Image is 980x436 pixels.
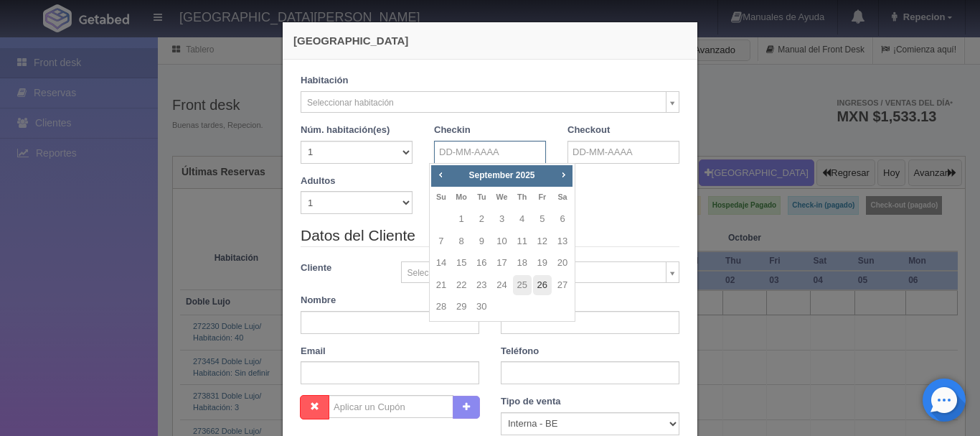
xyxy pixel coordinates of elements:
[538,193,546,201] span: Friday
[301,345,326,358] label: Email
[432,253,451,274] a: 14
[533,275,552,296] a: 26
[301,294,336,307] label: Nombre
[290,261,390,275] label: Cliente
[432,275,451,296] a: 21
[301,124,390,137] label: Núm. habitación(es)
[472,209,491,230] a: 2
[513,209,532,230] a: 4
[496,193,507,201] span: Wednesday
[432,297,451,317] a: 28
[301,175,335,188] label: Adultos
[492,209,511,230] a: 3
[452,297,471,317] a: 29
[452,209,471,230] a: 1
[468,170,513,180] span: September
[472,297,491,317] a: 30
[533,209,552,230] a: 5
[567,141,679,164] input: DD-MM-AAAA
[533,231,552,252] a: 12
[433,167,448,182] a: Prev
[452,253,471,274] a: 15
[492,231,511,252] a: 10
[329,395,453,418] input: Aplicar un Cupón
[553,275,572,296] a: 27
[434,124,471,137] label: Checkin
[513,253,532,274] a: 18
[301,91,679,113] a: Seleccionar habitación
[492,275,511,296] a: 24
[533,253,552,274] a: 19
[513,275,532,296] a: 25
[301,225,679,247] legend: Datos del Cliente
[456,193,467,201] span: Monday
[557,193,567,201] span: Saturday
[301,74,348,88] label: Habitación
[401,261,680,283] a: Seleccionar / Crear cliente
[477,193,486,201] span: Tuesday
[553,253,572,274] a: 20
[553,209,572,230] a: 6
[472,253,491,274] a: 16
[293,33,687,48] h4: [GEOGRAPHIC_DATA]
[553,231,572,252] a: 13
[556,167,572,182] a: Next
[501,395,561,409] label: Tipo de venta
[452,275,471,296] a: 22
[567,124,610,137] label: Checkout
[434,141,546,164] input: DD-MM-AAAA
[492,253,511,274] a: 17
[557,169,569,180] span: Next
[432,231,451,252] a: 7
[435,169,446,180] span: Prev
[472,275,491,296] a: 23
[516,170,535,180] span: 2025
[452,231,471,252] a: 8
[436,193,446,201] span: Sunday
[307,92,660,113] span: Seleccionar habitación
[517,193,527,201] span: Thursday
[472,231,491,252] a: 9
[501,345,539,358] label: Teléfono
[407,262,661,284] span: Seleccionar / Crear cliente
[513,231,532,252] a: 11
